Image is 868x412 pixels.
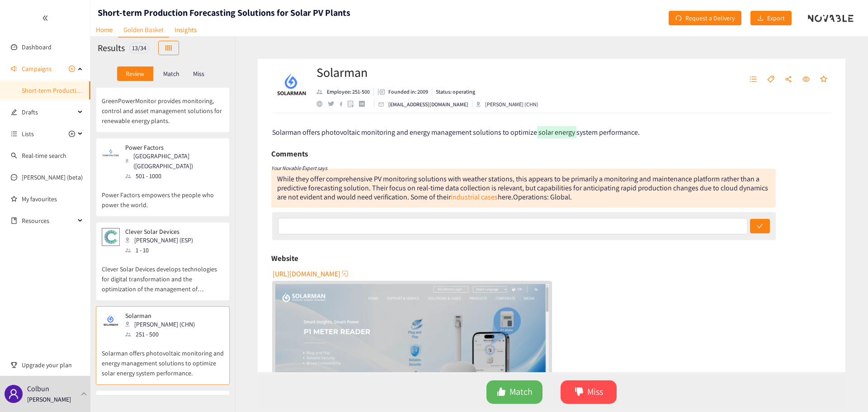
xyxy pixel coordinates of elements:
span: redo [675,15,682,22]
div: [GEOGRAPHIC_DATA] ([GEOGRAPHIC_DATA]) [125,151,223,171]
li: Status [432,88,475,96]
mark: solar energy [537,126,576,138]
a: Real-time search [22,152,66,160]
a: Insights [169,23,202,37]
button: eye [798,72,814,87]
a: twitter [328,101,339,106]
span: double-left [42,15,48,21]
img: Snapshot of the company's website [102,144,120,162]
h6: Comments [271,147,308,161]
button: star [816,72,832,87]
a: Dashboard [22,43,52,51]
div: 1 - 10 [125,245,198,255]
a: industrial cases [451,192,498,202]
h6: Website [271,251,298,265]
div: [PERSON_NAME] (CHN) [125,319,200,329]
div: [PERSON_NAME] (CHN) [476,100,538,109]
p: Match [163,70,179,77]
button: table [158,41,179,55]
a: My favourites [22,190,83,208]
span: Campaigns [22,60,52,78]
p: [PERSON_NAME] [27,394,71,404]
p: Solarman offers photovoltaic monitoring and energy management solutions to optimize solar energy ... [102,339,224,378]
p: Power Factors empowers the people who power the world. [102,181,224,210]
div: Widget de chat [721,314,868,412]
span: like [497,387,506,398]
button: tag [763,72,779,87]
span: plus-circle [69,66,75,72]
iframe: Chat Widget [721,314,868,412]
img: Snapshot of the company's website [102,312,120,330]
span: book [11,218,17,224]
span: [URL][DOMAIN_NAME] [273,268,340,279]
button: likeMatch [486,380,542,404]
a: Golden Basket [118,23,169,38]
p: Employee: 251-500 [327,88,370,96]
li: Employees [316,88,374,96]
button: downloadExport [750,11,792,25]
span: Miss [587,385,603,399]
p: Colbun [27,383,49,394]
span: check [757,223,763,230]
span: download [757,15,764,22]
span: sound [11,66,17,72]
p: GreenPowerMonitor provides monitoring, control and asset management solutions for renewable energ... [102,87,224,126]
p: [EMAIL_ADDRESS][DOMAIN_NAME] [388,100,468,109]
span: dislike [575,387,584,398]
span: Drafts [22,103,75,121]
a: facebook [340,101,348,106]
button: dislikeMiss [561,380,617,404]
h2: Results [98,42,125,54]
img: Snapshot of the company's website [102,228,120,246]
h2: Solarman [316,63,538,81]
span: Match [509,385,533,399]
p: Miss [193,70,204,77]
span: table [165,45,172,52]
span: edit [11,109,17,115]
button: redoRequest a Delivery [669,11,741,25]
p: Clever Solar Devices [125,228,193,235]
p: Status: operating [436,88,475,96]
span: plus-circle [69,131,75,137]
a: crunchbase [359,101,370,107]
img: Company Logo [274,68,310,104]
span: unordered-list [11,131,17,137]
a: [PERSON_NAME] (beta) [22,173,83,181]
h1: Short-term Production Forecasting Solutions for Solar PV Plants [98,6,350,19]
span: Request a Delivery [685,13,735,23]
div: While they offer comprehensive PV monitoring solutions with weather stations, this appears to be ... [277,174,768,202]
div: [PERSON_NAME] (ESP) [125,235,198,245]
a: Short-term Production Forecasting Solutions for Solar PV Plants [22,86,194,95]
button: check [750,219,770,233]
span: unordered-list [750,76,757,84]
button: share-alt [780,72,797,87]
span: share-alt [785,76,792,84]
span: trophy [11,362,17,368]
span: Solarman offers photovoltaic monitoring and energy management solutions to optimize [272,128,537,137]
div: 13 / 34 [129,43,149,53]
span: star [820,76,827,84]
button: unordered-list [745,72,761,87]
button: [URL][DOMAIN_NAME] [273,266,349,281]
span: eye [802,76,810,84]
p: Founded in: 2009 [388,88,428,96]
li: Founded in year [374,88,432,96]
span: Resources [22,212,75,230]
div: Operations: Global. [513,192,572,202]
span: Lists [22,125,34,143]
div: 251 - 500 [125,329,200,339]
i: Your Novable Expert says [271,165,327,171]
span: Export [767,13,785,23]
p: Clever Solar Devices develops technologies for digital transformation and the optimization of the... [102,255,224,294]
span: Upgrade your plan [22,356,83,374]
span: system performance. [576,128,640,137]
a: google maps [348,100,359,107]
p: Power Factors [125,144,217,151]
span: tag [767,76,774,84]
a: website [316,101,328,107]
div: 501 - 1000 [125,171,223,181]
p: Review [126,70,144,77]
span: user [8,388,19,399]
p: Solarman [125,312,195,319]
a: Home [90,23,118,37]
